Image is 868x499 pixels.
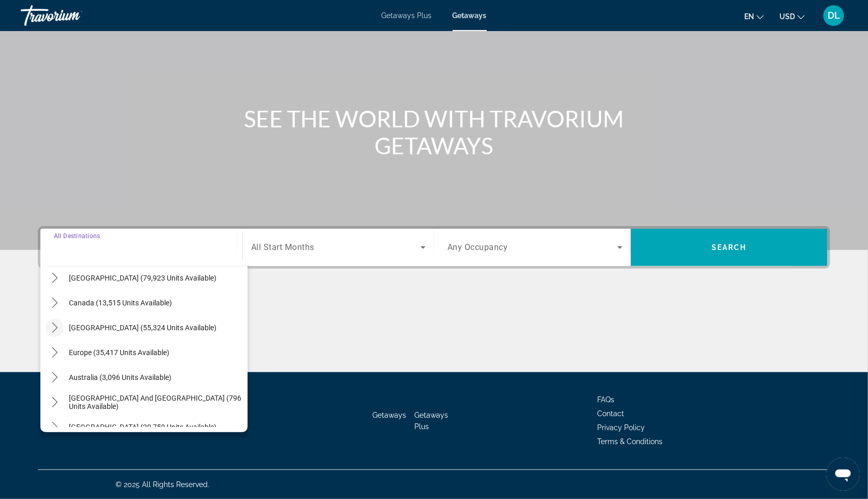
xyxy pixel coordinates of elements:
[69,274,216,282] span: [GEOGRAPHIC_DATA] (79,923 units available)
[46,269,64,287] button: Toggle Mexico (79,923 units available) submenu
[415,411,449,431] a: Getaways Plus
[779,9,805,24] button: Change currency
[779,12,795,21] span: USD
[597,437,662,446] a: Terms & Conditions
[46,369,64,387] button: Toggle Australia (3,096 units available) submenu
[64,368,248,387] button: Select destination: Australia (3,096 units available)
[54,242,229,254] input: Select destination
[46,319,64,337] button: Toggle Caribbean & Atlantic Islands (55,324 units available) submenu
[69,324,216,332] span: [GEOGRAPHIC_DATA] (55,324 units available)
[631,229,828,266] button: Search
[597,409,624,418] a: Contact
[64,318,248,337] button: Select destination: Caribbean & Atlantic Islands (55,324 units available)
[820,5,847,26] button: User Menu
[453,11,487,20] a: Getaways
[46,418,64,436] button: Toggle South America (20,759 units available) submenu
[251,243,314,253] span: All Start Months
[40,229,828,266] div: Search widget
[64,393,248,412] button: Select destination: South Pacific and Oceania (796 units available)
[21,2,124,29] a: Travorium
[827,458,860,491] iframe: Button to launch messaging window
[828,10,840,21] span: DL
[64,269,248,287] button: Select destination: Mexico (79,923 units available)
[46,344,64,362] button: Toggle Europe (35,417 units available) submenu
[597,395,614,404] a: FAQs
[744,12,754,21] span: en
[64,293,248,312] button: Select destination: Canada (13,515 units available)
[712,243,747,252] span: Search
[46,393,64,412] button: Toggle South Pacific and Oceania (796 units available) submenu
[54,232,100,240] span: All Destinations
[373,411,407,419] a: Getaways
[240,105,628,159] h1: SEE THE WORLD WITH TRAVORIUM GETAWAYS
[597,423,645,432] a: Privacy Policy
[64,418,248,436] button: Select destination: South America (20,759 units available)
[69,423,216,431] span: [GEOGRAPHIC_DATA] (20,759 units available)
[69,299,172,307] span: Canada (13,515 units available)
[69,373,171,381] span: Australia (3,096 units available)
[447,243,508,253] span: Any Occupancy
[69,348,169,357] span: Europe (35,417 units available)
[64,343,248,362] button: Select destination: Europe (35,417 units available)
[69,394,242,410] span: [GEOGRAPHIC_DATA] and [GEOGRAPHIC_DATA] (796 units available)
[744,9,764,24] button: Change language
[115,480,209,489] span: © 2025 All Rights Reserved.
[382,11,432,20] a: Getaways Plus
[46,294,64,312] button: Toggle Canada (13,515 units available) submenu
[40,261,248,432] div: Destination options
